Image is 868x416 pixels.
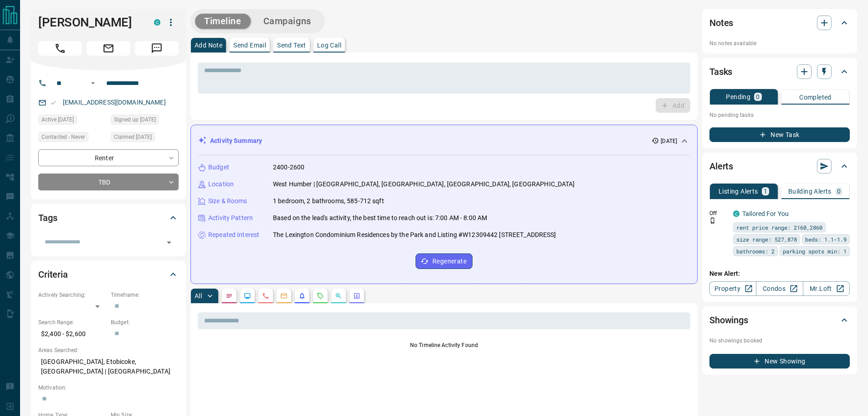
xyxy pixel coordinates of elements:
p: Activity Pattern [208,213,253,223]
p: 1 [764,188,767,195]
button: New Task [709,127,850,142]
p: Send Text [277,42,306,48]
p: Off [709,209,728,217]
p: Send Email [233,42,266,48]
p: Location [208,179,234,189]
p: Based on the lead's activity, the best time to reach out is: 7:00 AM - 8:00 AM [273,213,487,223]
button: Open [163,236,175,249]
button: Campaigns [254,14,320,29]
p: [DATE] [661,137,677,145]
span: beds: 1.1-1.9 [805,235,847,244]
span: bathrooms: 2 [736,247,775,256]
a: Condos [756,281,803,296]
div: Tags [38,207,179,229]
span: Claimed [DATE] [114,132,152,142]
svg: Opportunities [335,292,342,300]
div: TBD [38,174,179,190]
div: Sun Aug 10 2025 [111,132,179,145]
a: [EMAIL_ADDRESS][DOMAIN_NAME] [63,99,166,106]
div: Tasks [709,61,850,83]
p: Pending [726,94,750,100]
p: Building Alerts [788,188,832,195]
button: Regenerate [416,253,473,269]
p: Activity Summary [210,136,262,146]
svg: Agent Actions [353,292,360,300]
span: Call [38,41,82,56]
div: condos.ca [733,211,740,217]
span: Message [135,41,179,56]
span: size range: 527,878 [736,235,797,244]
a: Property [709,281,756,296]
div: Activity Summary[DATE] [198,132,690,149]
p: Budget [208,163,229,172]
div: Showings [709,309,850,331]
p: $2,400 - $2,600 [38,326,106,342]
span: Signed up [DATE] [114,115,156,124]
p: The Lexington Condominium Residences by the Park and Listing #W12309442 [STREET_ADDRESS] [273,230,556,240]
span: parking spots min: 1 [783,247,847,256]
div: Renter [38,149,179,166]
p: Budget: [111,318,179,326]
svg: Notes [226,292,233,300]
button: Open [87,78,98,89]
p: Timeframe: [111,291,179,299]
h2: Showings [709,313,748,327]
h2: Tags [38,211,57,225]
p: Areas Searched: [38,346,179,354]
p: Actively Searching: [38,291,106,299]
p: Size & Rooms [208,196,247,206]
p: All [195,293,202,299]
div: condos.ca [154,19,160,26]
p: West Humber | [GEOGRAPHIC_DATA], [GEOGRAPHIC_DATA], [GEOGRAPHIC_DATA], [GEOGRAPHIC_DATA] [273,179,575,189]
p: Search Range: [38,318,106,326]
svg: Lead Browsing Activity [244,292,251,300]
p: 0 [756,94,760,100]
svg: Calls [262,292,269,300]
h2: Notes [709,16,733,30]
button: New Showing [709,354,850,369]
h2: Alerts [709,159,733,174]
p: Motivation: [38,384,179,392]
p: No pending tasks [709,108,850,122]
p: New Alert: [709,269,850,279]
p: Log Call [317,42,341,48]
p: 0 [837,188,841,195]
h1: [PERSON_NAME] [38,15,140,30]
h2: Criteria [38,267,68,282]
p: Repeated Interest [208,230,259,240]
svg: Listing Alerts [298,292,306,300]
p: 1 bedroom, 2 bathrooms, 585-712 sqft [273,196,384,206]
h2: Tasks [709,64,732,79]
span: rent price range: 2160,2860 [736,223,822,232]
a: Tailored For You [742,210,789,217]
div: Alerts [709,155,850,177]
p: Add Note [195,42,222,48]
p: Listing Alerts [719,188,758,195]
div: Notes [709,12,850,34]
svg: Requests [317,292,324,300]
p: No showings booked [709,337,850,345]
span: Email [87,41,130,56]
p: No Timeline Activity Found [198,341,690,349]
svg: Push Notification Only [709,217,716,224]
p: Completed [799,94,832,100]
span: Active [DATE] [41,115,74,124]
button: Timeline [195,14,251,29]
a: Mr.Loft [803,281,850,296]
span: Contacted - Never [41,132,85,142]
svg: Emails [280,292,288,300]
p: No notes available [709,39,850,47]
div: Sun Aug 10 2025 [111,115,179,127]
p: 2400-2600 [273,163,304,172]
svg: Email Valid [50,100,56,106]
div: Sun Aug 10 2025 [38,115,106,127]
p: [GEOGRAPHIC_DATA], Etobicoke, [GEOGRAPHIC_DATA] | [GEOGRAPHIC_DATA] [38,354,179,379]
div: Criteria [38,263,179,285]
